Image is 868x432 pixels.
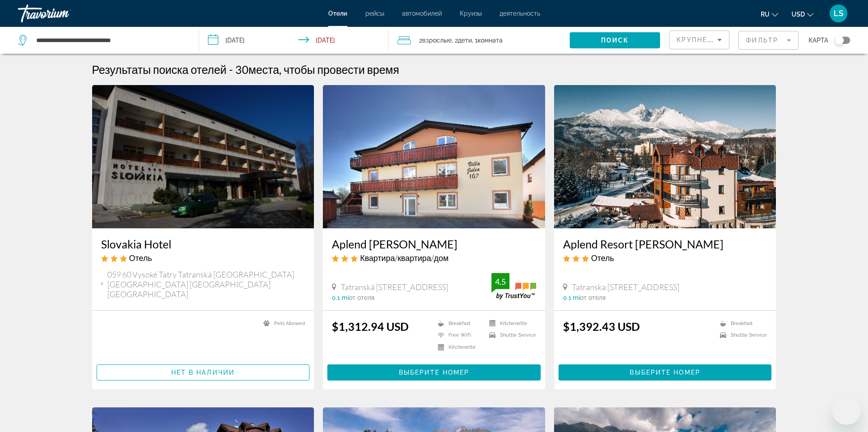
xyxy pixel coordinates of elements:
[422,37,452,44] span: Взрослые
[18,2,107,25] a: Travorium
[229,63,233,76] span: -
[485,320,536,327] li: Kitchenette
[460,10,482,17] a: Круизы
[761,11,770,18] span: ru
[235,63,399,76] h2: 30
[563,294,580,301] span: 0.1 mi
[389,27,570,54] button: Travelers: 2 adults, 2 children
[328,10,347,17] a: Отели
[559,366,772,376] a: Выберите номер
[458,37,472,44] span: Дети
[107,269,305,299] span: 059 60 Vysoké Tatry Tatranská [GEOGRAPHIC_DATA] [GEOGRAPHIC_DATA] [GEOGRAPHIC_DATA] [GEOGRAPHIC_D...
[591,253,614,263] span: Отель
[327,366,541,376] a: Выберите номер
[97,366,310,376] a: Нет в наличии
[259,320,305,327] li: Pets Allowed
[419,34,452,47] span: 2
[332,237,536,251] a: Aplend [PERSON_NAME]
[761,8,778,21] button: Change language
[129,253,152,263] span: Отель
[630,369,700,376] span: Выберите номер
[171,369,235,376] span: Нет в наличии
[716,320,767,327] li: Breakfast
[559,364,772,381] button: Выберите номер
[827,4,850,23] button: User Menu
[452,34,472,47] span: , 2
[349,294,374,301] span: от отеля
[341,282,448,292] span: Tatranská [STREET_ADDRESS]
[92,63,227,76] h1: Результаты поиска отелей
[249,63,399,76] span: места, чтобы провести время
[570,32,660,48] button: Поиск
[491,276,509,287] div: 4.5
[677,34,722,45] mat-select: Sort by
[433,343,485,351] li: Kitchenette
[601,37,629,44] span: Поиск
[716,332,767,339] li: Shuttle Service
[792,11,805,18] span: USD
[472,34,503,47] span: , 1
[563,253,767,263] div: 3 star Hotel
[199,27,389,54] button: Check-in date: Dec 22, 2025 Check-out date: Dec 28, 2025
[332,320,409,333] ins: $1,312.94 USD
[500,10,540,17] a: деятельность
[832,396,861,425] iframe: Poga, lai palaistu ziņojumapmaiņas logu
[572,282,679,292] span: Tatranska [STREET_ADDRESS]
[563,237,767,251] a: Aplend Resort [PERSON_NAME]
[834,9,843,18] span: LS
[809,34,828,47] span: карта
[327,364,541,381] button: Выберите номер
[580,294,605,301] span: от отеля
[332,294,349,301] span: 0.1 mi
[101,237,305,251] a: Slovakia Hotel
[828,36,850,44] button: Toggle map
[97,364,310,381] button: Нет в наличии
[323,85,545,228] img: Hotel image
[433,320,485,327] li: Breakfast
[554,85,776,228] img: Hotel image
[402,10,442,17] a: автомобилей
[563,320,640,333] ins: $1,392.43 USD
[399,369,469,376] span: Выберите номер
[360,253,449,263] span: Квартира/квартира/дом
[433,332,485,339] li: Free WiFi
[478,37,503,44] span: Комната
[485,332,536,339] li: Shuttle Service
[792,8,813,21] button: Change currency
[101,253,305,263] div: 3 star Hotel
[332,253,536,263] div: 3 star Apartment
[677,36,785,43] span: Крупнейшие сбережения
[92,85,314,228] img: Hotel image
[365,10,384,17] a: рейсы
[491,273,536,299] img: trustyou-badge.svg
[738,30,799,50] button: Filter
